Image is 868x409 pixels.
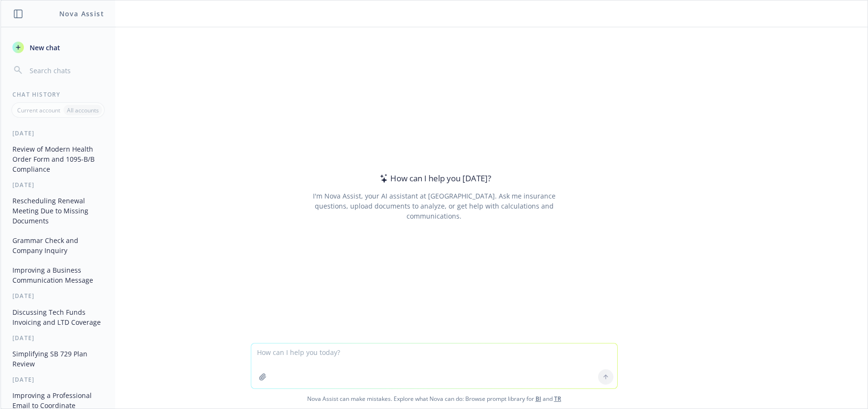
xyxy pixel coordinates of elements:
button: Rescheduling Renewal Meeting Due to Missing Documents [9,193,107,229]
span: Nova Assist can make mistakes. Explore what Nova can do: Browse prompt library for and [4,389,864,409]
div: [DATE] [1,292,115,300]
h1: Nova Assist [59,9,104,19]
button: Discussing Tech Funds Invoicing and LTD Coverage [9,304,107,330]
div: [DATE] [1,181,115,189]
div: How can I help you [DATE]? [377,172,491,185]
button: Improving a Business Communication Message [9,262,107,288]
div: [DATE] [1,129,115,137]
div: [DATE] [1,334,115,342]
p: Current account [17,106,60,114]
span: New chat [28,43,60,53]
button: Grammar Check and Company Inquiry [9,232,107,258]
button: New chat [9,39,107,56]
div: Chat History [1,90,115,99]
div: [DATE] [1,376,115,384]
a: TR [554,395,561,403]
a: BI [536,395,541,403]
input: Search chats [28,64,104,77]
button: Simplifying SB 729 Plan Review [9,346,107,372]
button: Review of Modern Health Order Form and 1095-B/B Compliance [9,141,107,177]
p: All accounts [67,106,99,114]
div: I'm Nova Assist, your AI assistant at [GEOGRAPHIC_DATA]. Ask me insurance questions, upload docum... [300,191,568,221]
